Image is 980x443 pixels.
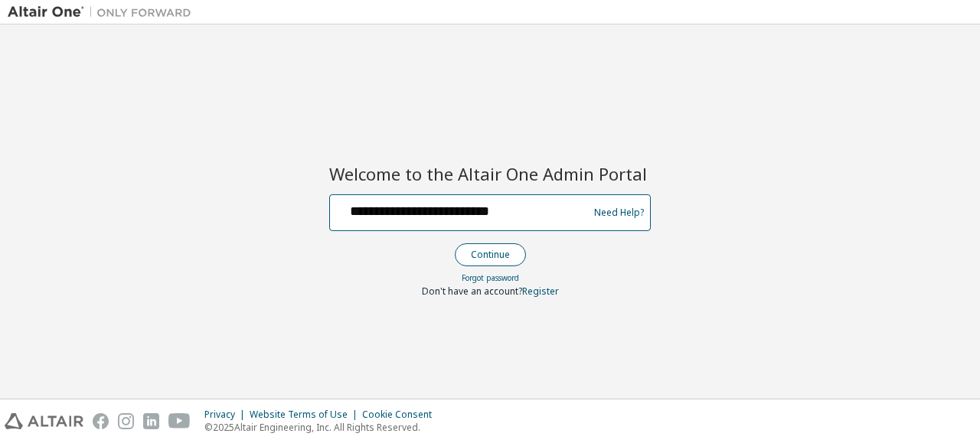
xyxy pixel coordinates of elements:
[329,163,651,184] h2: Welcome to the Altair One Admin Portal
[204,409,250,421] div: Privacy
[93,413,109,429] img: facebook.svg
[5,413,83,429] img: altair_logo.svg
[250,409,362,421] div: Website Terms of Use
[522,285,559,298] a: Register
[143,413,159,429] img: linkedin.svg
[118,413,134,429] img: instagram.svg
[594,212,644,213] a: Need Help?
[8,5,199,20] img: Altair One
[168,413,191,429] img: youtube.svg
[455,243,526,266] button: Continue
[362,409,441,421] div: Cookie Consent
[204,421,441,434] p: © 2025 Altair Engineering, Inc. All Rights Reserved.
[422,285,522,298] span: Don't have an account?
[462,272,519,283] a: Forgot password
